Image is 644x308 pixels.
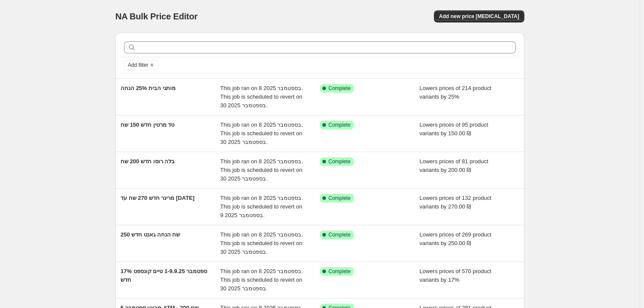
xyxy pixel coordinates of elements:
span: NA Bulk Price Editor [115,12,198,21]
span: Add new price [MEDICAL_DATA] [439,13,519,20]
span: מרינר חדש 270 שח עד [DATE] [121,195,195,201]
span: This job ran on 8 בספטמבר 2025. This job is scheduled to revert on 30 בספטמבר 2025. [220,231,303,255]
span: Complete [328,85,350,92]
span: Complete [328,121,350,128]
span: This job ran on 8 בספטמבר 2025. This job is scheduled to revert on 30 בספטמבר 2025. [220,268,303,292]
span: This job ran on 8 בספטמבר 2025. This job is scheduled to revert on 30 בספטמבר 2025. [220,121,303,145]
span: Lowers prices of 214 product variants by 25% [420,85,492,100]
span: Add filter [128,62,148,68]
span: בלה רוסו חדש 200 שח [121,158,175,165]
span: Lowers prices of 570 product variants by 17% [420,268,492,283]
span: Complete [328,231,350,238]
span: Complete [328,158,350,165]
span: Lowers prices of 132 product variants by 270.00 ₪ [420,195,492,210]
span: טד מרטין חדש 150 שח [121,121,174,128]
span: This job ran on 8 בספטמבר 2025. This job is scheduled to revert on 30 בספטמבר 2025. [220,158,303,182]
span: Lowers prices of 269 product variants by 250.00 ₪ [420,231,492,246]
span: מותגי הבית 25% הנחה [121,85,176,91]
span: Complete [328,195,350,202]
span: ספטמבר 1-9.9.25 טיים קונספט 17% חדש [121,268,207,283]
span: 250 שח הנחה גאנט חדש [121,231,180,238]
button: Add filter [124,60,158,70]
span: Complete [328,268,350,275]
span: This job ran on 8 בספטמבר 2025. This job is scheduled to revert on 30 בספטמבר 2025. [220,85,303,109]
span: Lowers prices of 81 product variants by 200.00 ₪ [420,158,489,173]
button: Add new price [MEDICAL_DATA] [434,10,524,22]
span: This job ran on 8 בספטמבר 2025. This job is scheduled to revert on 9 בספטמבר 2025. [220,195,303,218]
span: Lowers prices of 95 product variants by 150.00 ₪ [420,121,489,137]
